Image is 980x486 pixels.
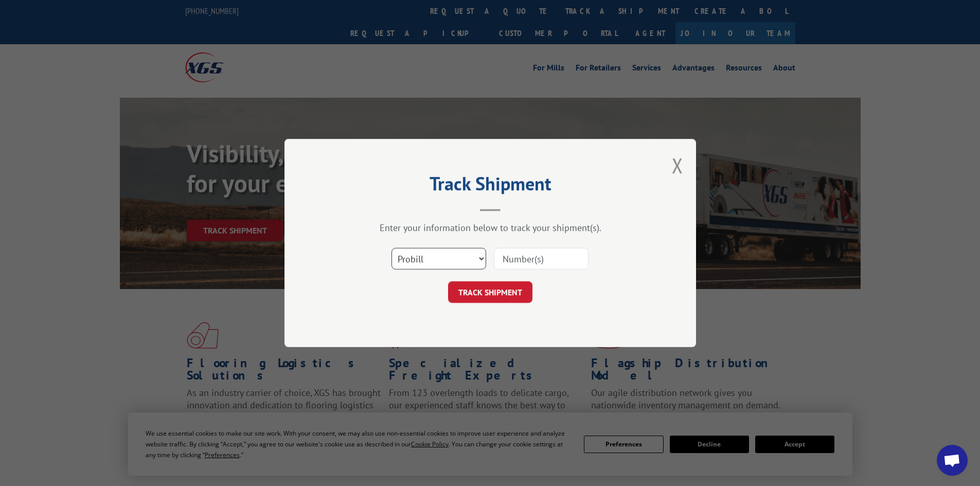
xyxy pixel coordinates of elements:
div: Enter your information below to track your shipment(s). [336,222,645,233]
button: Close modal [672,152,683,179]
div: Open chat [937,445,968,476]
button: TRACK SHIPMENT [448,281,532,303]
h2: Track Shipment [336,176,645,196]
input: Number(s) [494,248,589,269]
